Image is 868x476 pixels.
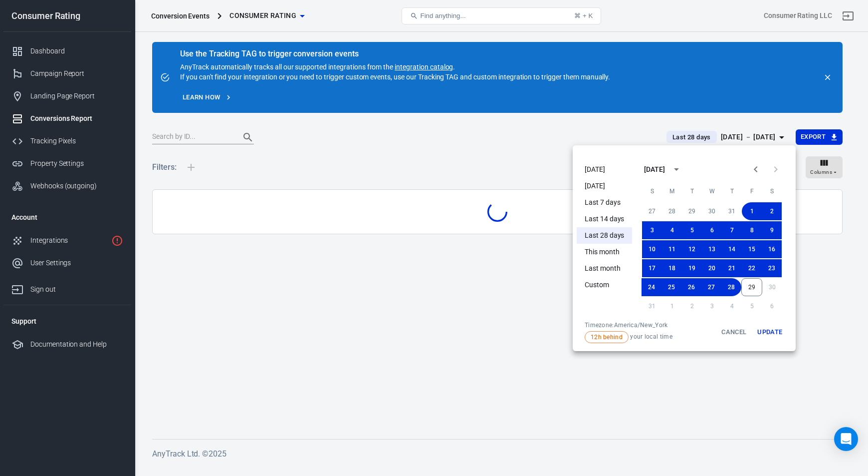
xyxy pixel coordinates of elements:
[702,240,722,258] button: 13
[642,202,662,220] button: 27
[644,164,665,175] div: [DATE]
[702,259,722,277] button: 20
[742,221,762,239] button: 8
[643,181,661,201] span: Sunday
[662,221,682,239] button: 4
[834,427,858,451] div: Open Intercom Messenger
[742,202,762,220] button: 1
[722,221,742,239] button: 7
[577,227,632,244] li: Last 28 days
[642,278,661,296] button: 24
[762,259,782,277] button: 23
[722,202,742,220] button: 31
[746,159,766,179] button: Previous month
[763,181,781,201] span: Saturday
[762,221,782,239] button: 9
[682,202,702,220] button: 29
[682,240,702,258] button: 12
[743,181,761,201] span: Friday
[702,221,722,239] button: 6
[662,240,682,258] button: 11
[642,240,662,258] button: 10
[642,221,662,239] button: 3
[668,161,685,178] button: calendar view is open, switch to year view
[577,211,632,227] li: Last 14 days
[681,278,701,296] button: 26
[701,278,721,296] button: 27
[702,202,722,220] button: 30
[754,321,786,343] button: Update
[663,181,681,201] span: Monday
[722,259,742,277] button: 21
[722,240,742,258] button: 14
[577,178,632,194] li: [DATE]
[585,331,672,343] span: your local time
[723,181,741,201] span: Thursday
[762,202,782,220] button: 2
[742,259,762,277] button: 22
[661,278,681,296] button: 25
[642,259,662,277] button: 17
[721,278,741,296] button: 28
[742,240,762,258] button: 15
[587,333,626,342] span: 12h behind
[682,259,702,277] button: 19
[741,278,762,296] button: 29
[577,277,632,293] li: Custom
[577,161,632,178] li: [DATE]
[585,321,672,329] div: Timezone: America/New_York
[762,240,782,258] button: 16
[577,194,632,211] li: Last 7 days
[662,259,682,277] button: 18
[662,202,682,220] button: 28
[683,181,701,201] span: Tuesday
[682,221,702,239] button: 5
[577,260,632,277] li: Last month
[577,244,632,260] li: This month
[703,181,721,201] span: Wednesday
[718,321,750,343] button: Cancel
